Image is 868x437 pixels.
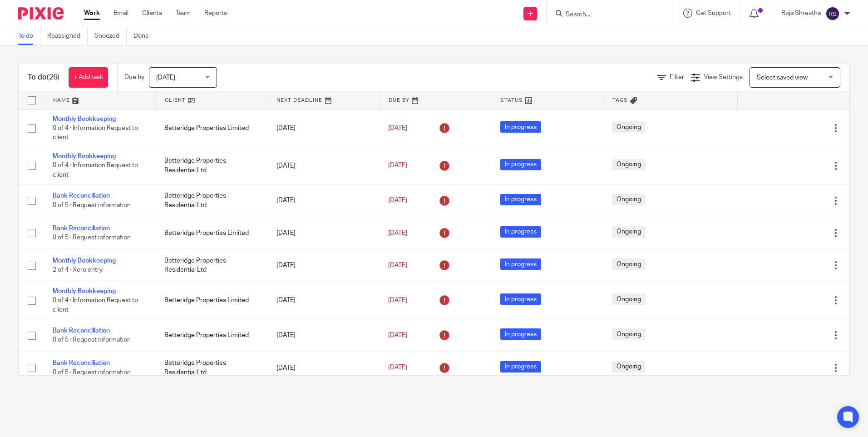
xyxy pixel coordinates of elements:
td: [DATE] [267,282,379,319]
td: [DATE] [267,352,379,384]
a: Bank Reconciliation [53,360,110,366]
a: Bank Reconciliation [53,193,110,199]
a: Done [133,27,156,45]
span: 2 of 4 · Xero entry [53,267,103,273]
td: [DATE] [267,109,379,147]
a: Bank Reconciliation [53,328,110,334]
span: Ongoing [612,328,646,340]
span: [DATE] [388,230,407,236]
span: 0 of 5 · Request information [53,234,131,241]
a: Snoozed [94,27,127,45]
span: In progress [500,159,541,170]
span: In progress [500,328,541,340]
span: Ongoing [612,293,646,305]
span: 0 of 5 · Request information [53,337,131,343]
span: [DATE] [388,332,407,338]
span: [DATE] [388,262,407,268]
img: svg%3E [825,6,840,21]
a: Email [113,9,128,18]
a: To do [18,27,40,45]
span: 0 of 4 · Information Request to client [53,163,138,179]
span: View Settings [704,74,743,80]
a: Monthly Bookkeeping [53,288,116,294]
span: 0 of 5 · Request information [53,202,131,209]
td: Betteridge Properties Limited [155,282,267,319]
span: In progress [500,226,541,238]
p: Roja Shrestha [781,9,821,18]
td: [DATE] [267,184,379,217]
a: Reports [204,9,227,18]
td: Betteridge Properties Limited [155,319,267,352]
span: Filter [670,74,684,80]
span: 0 of 4 · Information Request to client [53,297,138,313]
a: Monthly Bookkeeping [53,258,116,264]
span: In progress [500,361,541,372]
span: Ongoing [612,121,646,133]
span: In progress [500,121,541,133]
td: Betteridge Properties Limited [155,109,267,147]
span: [DATE] [388,365,407,371]
h1: To do [28,73,59,82]
td: [DATE] [267,319,379,352]
span: [DATE] [388,125,407,131]
td: Betteridge Properties Residential Ltd [155,249,267,282]
span: Select saved view [757,74,808,81]
span: Get Support [696,10,731,16]
a: Bank Reconciliation [53,225,110,232]
span: Ongoing [612,258,646,270]
a: Clients [142,9,162,18]
a: Monthly Bookkeeping [53,153,116,159]
span: [DATE] [388,163,407,169]
td: Betteridge Properties Residential Ltd [155,147,267,184]
a: Monthly Bookkeeping [53,116,116,122]
span: [DATE] [156,74,175,81]
span: 0 of 5 · Request information [53,369,131,376]
span: Ongoing [612,361,646,372]
span: Ongoing [612,194,646,205]
span: 0 of 4 · Information Request to client [53,125,138,141]
td: Betteridge Properties Limited [155,217,267,249]
a: Reassigned [47,27,88,45]
span: In progress [500,258,541,270]
span: (26) [47,74,59,81]
td: [DATE] [267,249,379,282]
td: Betteridge Properties Residential Ltd [155,352,267,384]
input: Search [565,11,646,19]
span: In progress [500,293,541,305]
span: Ongoing [612,226,646,238]
span: [DATE] [388,197,407,204]
a: Work [84,9,100,18]
img: Pixie [18,7,64,20]
p: Due by [124,73,144,82]
td: [DATE] [267,217,379,249]
a: Team [176,9,191,18]
a: + Add task [69,67,108,88]
td: [DATE] [267,147,379,184]
span: Tags [612,98,628,103]
span: Ongoing [612,159,646,170]
span: [DATE] [388,297,407,303]
span: In progress [500,194,541,205]
td: Betteridge Properties Residential Ltd [155,184,267,217]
